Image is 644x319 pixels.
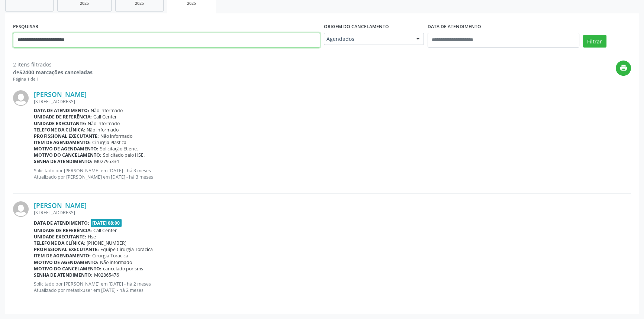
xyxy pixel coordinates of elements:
b: Item de agendamento: [34,253,91,259]
b: Data de atendimento: [34,220,89,226]
b: Motivo do cancelamento: [34,266,102,272]
span: cancelado por sms [103,266,143,272]
b: Unidade executante: [34,234,86,240]
b: Senha de atendimento: [34,272,93,278]
b: Profissional executante: [34,133,99,139]
div: 2025 [63,1,106,6]
span: Cirurgia Plastica [92,139,126,146]
span: Call Center [93,227,117,234]
div: 2025 [121,1,158,6]
b: Senha de atendimento: [34,158,93,165]
div: 2025 [173,1,210,6]
p: Solicitado por [PERSON_NAME] em [DATE] - há 2 meses Atualizado por metasixuser em [DATE] - há 2 m... [34,281,631,293]
a: [PERSON_NAME] [34,90,87,98]
span: Cirurgia Toracica [92,253,128,259]
span: Agendados [326,35,409,43]
div: [STREET_ADDRESS] [34,209,631,216]
span: [DATE] 08:00 [91,219,122,227]
b: Motivo de agendamento: [34,146,99,152]
span: Não informado [88,120,120,127]
button: Filtrar [583,35,606,48]
span: Não informado [87,127,119,133]
span: [PHONE_NUMBER] [87,240,126,246]
span: Não informado [100,133,132,139]
span: Equipe Cirurgia Toracica [100,246,153,253]
i: print [619,64,628,72]
b: Item de agendamento: [34,139,91,146]
div: [STREET_ADDRESS] [34,98,631,105]
b: Telefone da clínica: [34,127,85,133]
b: Motivo de agendamento: [34,259,99,266]
span: Call Center [93,114,117,120]
span: Solicitação Etiene. [100,146,138,152]
strong: 52400 marcações canceladas [19,69,93,76]
span: Solicitado pelo HSE. [103,152,145,158]
b: Unidade executante: [34,120,86,127]
div: Página 1 de 1 [13,76,93,82]
b: Motivo do cancelamento: [34,152,102,158]
b: Profissional executante: [34,246,99,253]
b: Telefone da clínica: [34,240,85,246]
label: PESQUISAR [13,21,38,33]
p: Solicitado por [PERSON_NAME] em [DATE] - há 3 meses Atualizado por [PERSON_NAME] em [DATE] - há 3... [34,167,631,180]
b: Unidade de referência: [34,227,92,234]
b: Unidade de referência: [34,114,92,120]
span: M02865476 [94,272,119,278]
b: Data de atendimento: [34,107,89,114]
label: Origem do cancelamento [324,21,389,33]
div: de [13,68,93,76]
img: img [13,90,29,106]
div: 2 itens filtrados [13,61,93,68]
span: M02795334 [94,158,119,165]
span: Não informado [100,259,132,266]
label: DATA DE ATENDIMENTO [428,21,481,33]
img: img [13,201,29,217]
span: Não informado [91,107,123,114]
span: Hse [88,234,96,240]
a: [PERSON_NAME] [34,201,87,209]
button: print [616,61,631,76]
